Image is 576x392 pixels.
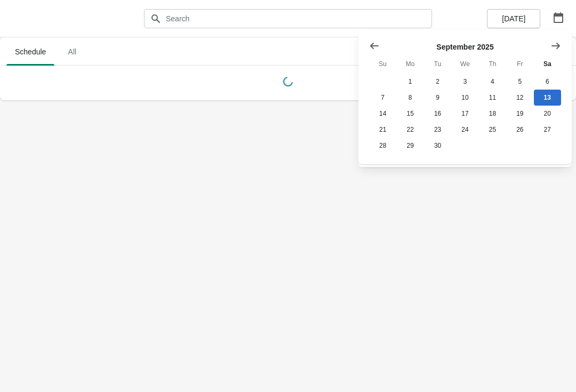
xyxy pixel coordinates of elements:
button: Thursday September 11 2025 [479,90,506,106]
button: Monday September 29 2025 [396,138,423,154]
input: Search [165,9,432,28]
button: Wednesday September 10 2025 [451,90,478,106]
button: Saturday September 20 2025 [534,106,561,122]
button: Monday September 1 2025 [396,74,423,90]
th: Thursday [479,54,506,74]
th: Tuesday [424,54,451,74]
button: Sunday September 28 2025 [369,138,396,154]
span: [DATE] [502,14,525,23]
button: Monday September 15 2025 [396,106,423,122]
button: Wednesday September 24 2025 [451,122,478,138]
button: Tuesday September 16 2025 [424,106,451,122]
button: Tuesday September 9 2025 [424,90,451,106]
th: Sunday [369,54,396,74]
button: Sunday September 21 2025 [369,122,396,138]
button: Today Saturday September 13 2025 [534,90,561,106]
th: Friday [506,54,533,74]
button: Tuesday September 23 2025 [424,122,451,138]
button: Thursday September 25 2025 [479,122,506,138]
button: Friday September 5 2025 [506,74,533,90]
button: Sunday September 7 2025 [369,90,396,106]
button: Show next month, October 2025 [546,36,565,55]
span: Schedule [6,42,54,61]
button: Friday September 19 2025 [506,106,533,122]
button: Saturday September 27 2025 [534,122,561,138]
button: Saturday September 6 2025 [534,74,561,90]
button: Tuesday September 30 2025 [424,138,451,154]
button: Friday September 12 2025 [506,90,533,106]
button: Thursday September 4 2025 [479,74,506,90]
th: Wednesday [451,54,478,74]
button: Wednesday September 17 2025 [451,106,478,122]
span: All [59,42,85,61]
button: [DATE] [487,9,540,28]
button: Thursday September 18 2025 [479,106,506,122]
button: Monday September 22 2025 [396,122,423,138]
th: Monday [396,54,423,74]
button: Friday September 26 2025 [506,122,533,138]
button: Monday September 8 2025 [396,90,423,106]
button: Sunday September 14 2025 [369,106,396,122]
button: Tuesday September 2 2025 [424,74,451,90]
button: Show previous month, August 2025 [365,36,384,55]
button: Wednesday September 3 2025 [451,74,478,90]
th: Saturday [534,54,561,74]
